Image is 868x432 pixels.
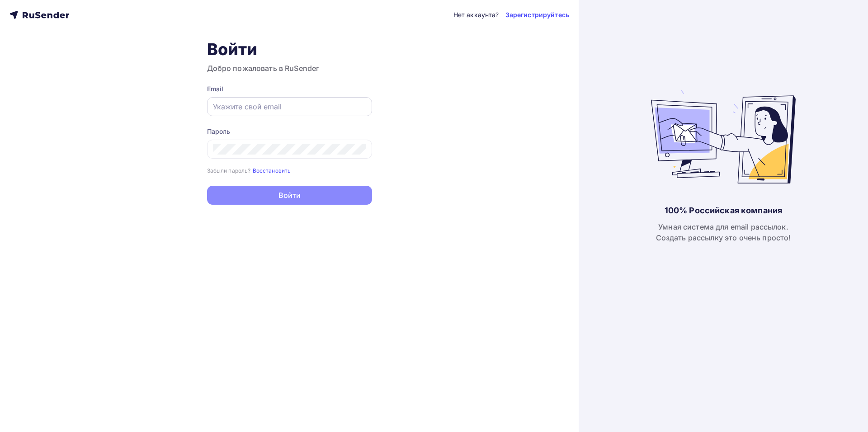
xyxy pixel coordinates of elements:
[656,221,791,243] div: Умная система для email рассылок. Создать рассылку это очень просто!
[207,186,372,205] button: Войти
[505,10,569,19] a: Зарегистрируйтесь
[253,167,291,174] small: Восстановить
[453,10,499,19] div: Нет аккаунта?
[207,167,251,174] small: Забыли пароль?
[253,166,291,174] a: Восстановить
[207,63,372,74] h3: Добро пожаловать в RuSender
[213,101,366,112] input: Укажите свой email
[207,85,372,94] div: Email
[207,127,372,136] div: Пароль
[207,39,372,59] h1: Войти
[665,205,782,216] div: 100% Российская компания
